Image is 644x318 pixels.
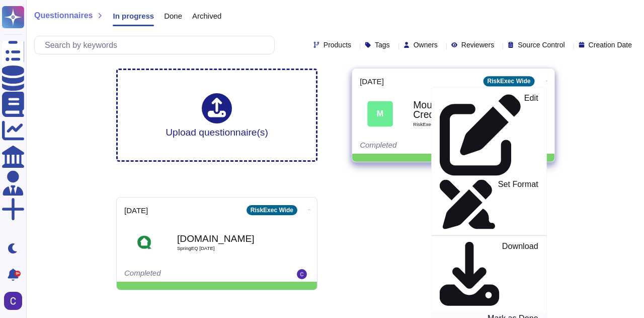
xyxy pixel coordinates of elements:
[166,93,268,137] div: Upload questionnaire(s)
[413,100,515,120] b: Mountain American Credit Union
[360,78,384,85] span: [DATE]
[483,76,534,86] div: RiskExec Wide
[524,94,538,176] p: Edit
[502,242,538,310] p: Download
[461,41,494,48] span: Reviewers
[247,205,297,215] div: RiskExec Wide
[2,290,29,312] button: user
[414,41,438,48] span: Owners
[375,41,390,48] span: Tags
[124,207,148,214] span: [DATE]
[324,41,351,48] span: Products
[192,12,221,20] span: Archived
[15,271,21,277] div: 9+
[177,234,278,243] b: [DOMAIN_NAME]
[589,41,632,48] span: Creation Date
[177,246,278,251] span: SpringEQ [DATE]
[413,122,515,128] span: RiskExec ERA Questionnaire
[164,12,182,20] span: Done
[40,36,274,54] input: Search by keywords
[297,269,307,279] img: user
[432,178,546,231] a: Set Format
[124,269,248,279] div: Completed
[498,180,538,229] p: Set Format
[367,101,393,126] div: M
[432,92,546,178] a: Edit
[432,240,546,312] a: Download
[4,292,22,310] img: user
[132,230,157,255] img: Logo
[360,141,485,151] div: Completed
[113,12,154,20] span: In progress
[518,41,565,48] span: Source Control
[34,12,93,20] span: Questionnaires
